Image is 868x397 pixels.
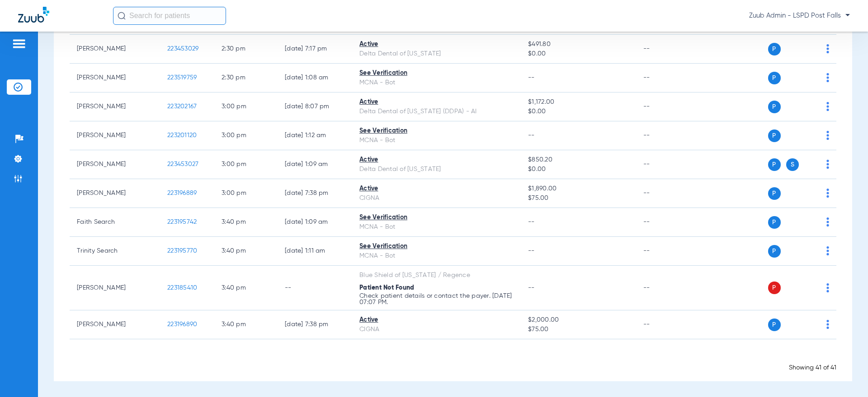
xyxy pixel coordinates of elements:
[528,194,628,203] span: $75.00
[214,266,278,310] td: 3:40 PM
[528,74,535,81] span: --
[528,97,628,107] span: $1,172.00
[167,46,198,52] span: 223453029
[359,40,514,49] div: Active
[826,283,829,292] img: group-dot-blue.svg
[359,194,514,203] div: CIGNA
[359,293,514,305] p: Check patient details or contact the payer. [DATE] 07:07 PM.
[528,219,535,225] span: --
[359,69,514,78] div: See Verification
[636,35,697,64] td: --
[12,38,26,49] img: hamburger-icon
[826,73,829,82] img: group-dot-blue.svg
[214,179,278,208] td: 3:00 PM
[636,92,697,121] td: --
[768,43,781,55] span: P
[528,315,628,325] span: $2,000.00
[359,213,514,222] div: See Verification
[70,64,160,92] td: [PERSON_NAME]
[70,179,160,208] td: [PERSON_NAME]
[528,248,535,254] span: --
[70,266,160,310] td: [PERSON_NAME]
[826,320,829,329] img: group-dot-blue.svg
[768,129,781,142] span: P
[70,310,160,339] td: [PERSON_NAME]
[636,266,697,310] td: --
[359,271,514,280] div: Blue Shield of [US_STATE] / Regence
[826,102,829,111] img: group-dot-blue.svg
[359,107,514,116] div: Delta Dental of [US_STATE] (DDPA) - AI
[214,121,278,150] td: 3:00 PM
[359,155,514,165] div: Active
[359,165,514,174] div: Delta Dental of [US_STATE]
[636,208,697,237] td: --
[278,237,352,266] td: [DATE] 1:11 AM
[278,179,352,208] td: [DATE] 7:38 PM
[70,208,160,237] td: Faith Search
[826,131,829,140] img: group-dot-blue.svg
[278,266,352,310] td: --
[278,150,352,179] td: [DATE] 1:09 AM
[167,161,198,167] span: 223453027
[359,325,514,334] div: CIGNA
[359,49,514,59] div: Delta Dental of [US_STATE]
[528,40,628,49] span: $491.80
[167,321,197,328] span: 223196890
[70,92,160,121] td: [PERSON_NAME]
[167,190,197,196] span: 223196889
[214,237,278,266] td: 3:40 PM
[636,310,697,339] td: --
[768,282,781,294] span: P
[786,158,799,171] span: S
[278,64,352,92] td: [DATE] 1:08 AM
[768,187,781,200] span: P
[214,310,278,339] td: 3:40 PM
[636,179,697,208] td: --
[214,92,278,121] td: 3:00 PM
[70,121,160,150] td: [PERSON_NAME]
[167,285,197,291] span: 223185410
[528,165,628,174] span: $0.00
[768,245,781,258] span: P
[636,237,697,266] td: --
[749,11,850,20] span: Zuub Admin - LSPD Post Falls
[359,315,514,325] div: Active
[826,246,829,255] img: group-dot-blue.svg
[768,158,781,171] span: P
[359,285,414,291] span: Patient Not Found
[359,136,514,145] div: MCNA - Bot
[214,64,278,92] td: 2:30 PM
[528,184,628,194] span: $1,890.00
[18,7,49,23] img: Zuub Logo
[528,155,628,165] span: $850.20
[359,251,514,261] div: MCNA - Bot
[359,78,514,88] div: MCNA - Bot
[826,217,829,226] img: group-dot-blue.svg
[118,12,126,20] img: Search Icon
[359,184,514,194] div: Active
[278,208,352,237] td: [DATE] 1:09 AM
[826,44,829,53] img: group-dot-blue.svg
[214,208,278,237] td: 3:40 PM
[768,72,781,84] span: P
[768,216,781,229] span: P
[167,248,197,254] span: 223195770
[768,101,781,113] span: P
[826,160,829,169] img: group-dot-blue.svg
[359,97,514,107] div: Active
[528,285,535,291] span: --
[70,237,160,266] td: Trinity Search
[167,219,197,225] span: 223195742
[167,103,197,110] span: 223202167
[113,7,226,25] input: Search for patients
[636,64,697,92] td: --
[636,121,697,150] td: --
[278,92,352,121] td: [DATE] 8:07 PM
[70,35,160,64] td: [PERSON_NAME]
[167,74,197,81] span: 223519759
[214,150,278,179] td: 3:00 PM
[278,35,352,64] td: [DATE] 7:17 PM
[528,132,535,138] span: --
[528,49,628,59] span: $0.00
[636,150,697,179] td: --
